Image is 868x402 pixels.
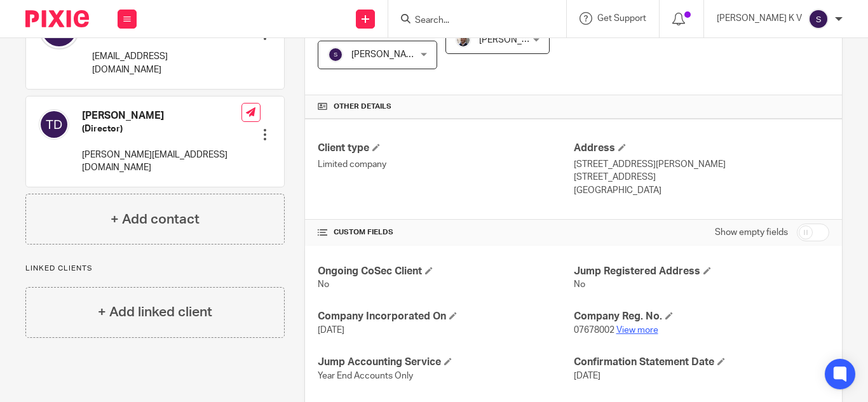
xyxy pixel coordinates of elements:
[717,12,802,25] p: [PERSON_NAME] K V
[318,356,573,369] h4: Jump Accounting Service
[479,36,549,44] span: [PERSON_NAME]
[318,280,329,289] span: No
[111,210,200,229] h4: + Add contact
[574,158,829,171] p: [STREET_ADDRESS][PERSON_NAME]
[25,10,89,27] img: Pixie
[82,123,241,135] h5: (Director)
[574,372,600,380] span: [DATE]
[82,109,241,123] h4: [PERSON_NAME]
[318,310,573,323] h4: Company Incorporated On
[92,50,234,76] p: [EMAIL_ADDRESS][DOMAIN_NAME]
[597,14,646,23] span: Get Support
[318,265,573,278] h4: Ongoing CoSec Client
[574,326,614,335] span: 07678002
[574,184,829,197] p: [GEOGRAPHIC_DATA]
[616,326,658,335] a: View more
[574,142,829,155] h4: Address
[456,32,471,48] img: Matt%20Circle.png
[574,310,829,323] h4: Company Reg. No.
[808,9,829,29] img: svg%3E
[318,372,413,380] span: Year End Accounts Only
[39,109,69,140] img: svg%3E
[318,158,573,171] p: Limited company
[318,142,573,155] h4: Client type
[574,280,585,289] span: No
[574,356,829,369] h4: Confirmation Statement Date
[98,302,212,322] h4: + Add linked client
[25,264,285,274] p: Linked clients
[574,171,829,184] p: [STREET_ADDRESS]
[328,47,343,62] img: svg%3E
[414,15,528,27] input: Search
[351,50,437,59] span: [PERSON_NAME] K V
[715,226,788,239] label: Show empty fields
[318,326,344,335] span: [DATE]
[318,227,573,238] h4: CUSTOM FIELDS
[574,265,829,278] h4: Jump Registered Address
[82,149,241,175] p: [PERSON_NAME][EMAIL_ADDRESS][DOMAIN_NAME]
[334,102,391,112] span: Other details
